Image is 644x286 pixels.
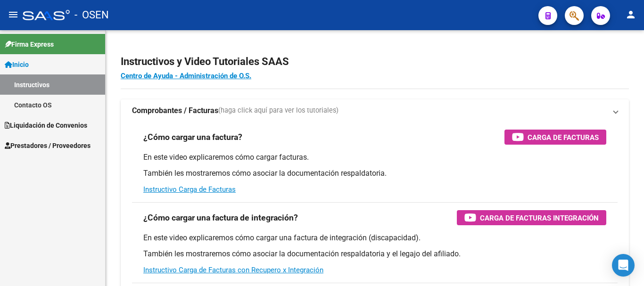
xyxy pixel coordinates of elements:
[5,140,91,151] span: Prestadores / Proveedores
[121,99,629,122] mat-expansion-panel-header: Comprobantes / Facturas(haga click aquí para ver los tutoriales)
[143,211,298,224] h3: ¿Cómo cargar una factura de integración?
[612,254,635,277] div: Open Intercom Messenger
[121,53,629,71] h2: Instructivos y Video Tutoriales SAAS
[528,131,599,143] span: Carga de Facturas
[143,233,606,243] p: En este video explicaremos cómo cargar una factura de integración (discapacidad).
[625,9,636,20] mat-icon: person
[143,266,323,274] a: Instructivo Carga de Facturas con Recupero x Integración
[480,212,599,224] span: Carga de Facturas Integración
[5,120,87,131] span: Liquidación de Convenios
[5,59,29,70] span: Inicio
[5,39,54,49] span: Firma Express
[218,106,339,116] span: (haga click aquí para ver los tutoriales)
[143,249,606,259] p: También les mostraremos cómo asociar la documentación respaldatoria y el legajo del afiliado.
[504,130,606,145] button: Carga de Facturas
[143,152,606,163] p: En este video explicaremos cómo cargar facturas.
[132,106,218,116] strong: Comprobantes / Facturas
[8,9,19,20] mat-icon: menu
[143,185,236,194] a: Instructivo Carga de Facturas
[457,210,606,225] button: Carga de Facturas Integración
[143,168,606,179] p: También les mostraremos cómo asociar la documentación respaldatoria.
[143,131,242,144] h3: ¿Cómo cargar una factura?
[121,72,251,80] a: Centro de Ayuda - Administración de O.S.
[74,5,109,25] span: - OSEN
